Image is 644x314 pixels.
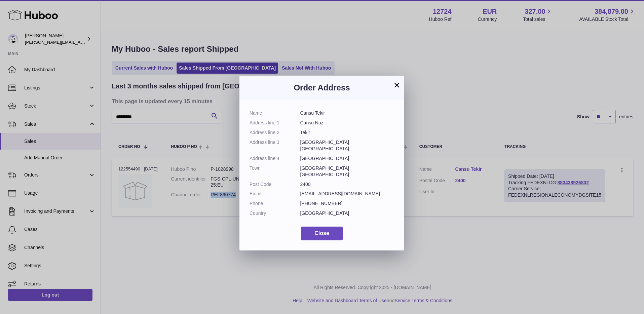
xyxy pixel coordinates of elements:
[250,139,300,152] dt: Address line 3
[314,230,329,236] span: Close
[300,110,394,116] dd: Cansu Tekir
[300,210,394,217] dd: [GEOGRAPHIC_DATA]
[300,181,394,188] dd: 2400
[250,200,300,207] dt: Phone
[300,165,394,178] dd: [GEOGRAPHIC_DATA] [GEOGRAPHIC_DATA]
[250,82,394,93] h3: Order Address
[300,191,394,197] dd: [EMAIL_ADDRESS][DOMAIN_NAME]
[300,139,394,152] dd: [GEOGRAPHIC_DATA] [GEOGRAPHIC_DATA]
[250,155,300,162] dt: Address line 4
[250,165,300,178] dt: Town
[393,81,401,89] button: ×
[301,227,343,240] button: Close
[250,191,300,197] dt: Email
[300,155,394,162] dd: [GEOGRAPHIC_DATA]
[300,200,394,207] dd: [PHONE_NUMBER]
[300,129,394,136] dd: Tekir
[300,120,394,126] dd: Cansu Naz
[250,181,300,188] dt: Post Code
[250,110,300,116] dt: Name
[250,210,300,217] dt: Country
[250,120,300,126] dt: Address line 1
[250,129,300,136] dt: Address line 2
